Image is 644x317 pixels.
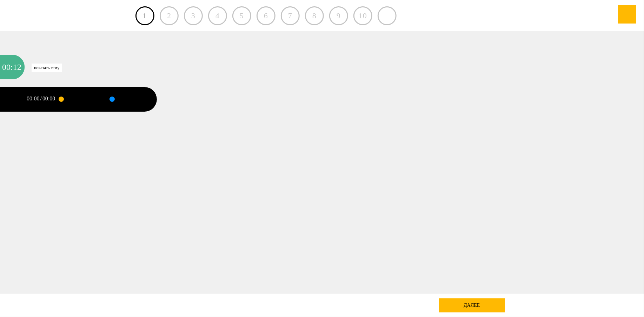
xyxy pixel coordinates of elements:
[13,55,21,79] div: 12
[135,6,154,25] a: 1
[353,6,372,25] div: 10
[208,6,227,25] div: 4
[40,96,41,101] div: /
[42,96,55,101] div: 00:00
[160,6,179,25] div: 2
[257,6,275,25] div: 6
[11,55,13,79] div: :
[32,64,62,72] div: Показать тему
[281,6,300,25] div: 7
[329,6,348,25] div: 9
[184,6,203,25] div: 3
[305,6,324,25] div: 8
[232,6,251,25] div: 5
[2,55,11,79] div: 00
[27,96,39,101] div: 00:00
[439,298,505,312] div: далее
